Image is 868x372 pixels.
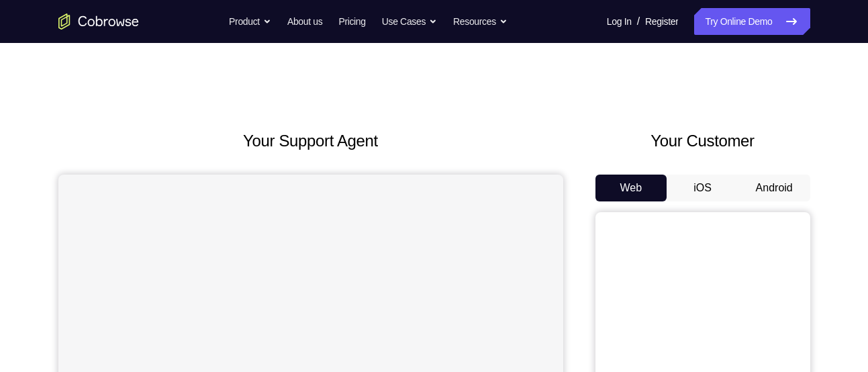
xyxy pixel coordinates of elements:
button: Resources [453,8,508,35]
span: / [637,13,640,30]
button: Android [738,175,810,201]
a: Try Online Demo [694,8,810,35]
h2: Your Support Agent [58,129,563,153]
a: Log In [607,8,632,35]
button: Use Cases [382,8,437,35]
button: Web [595,175,667,201]
a: Register [645,8,678,35]
a: Pricing [338,8,365,35]
button: iOS [667,175,738,201]
a: Go to the home page [58,13,139,30]
button: Product [229,8,271,35]
h2: Your Customer [595,129,810,153]
a: About us [287,8,322,35]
